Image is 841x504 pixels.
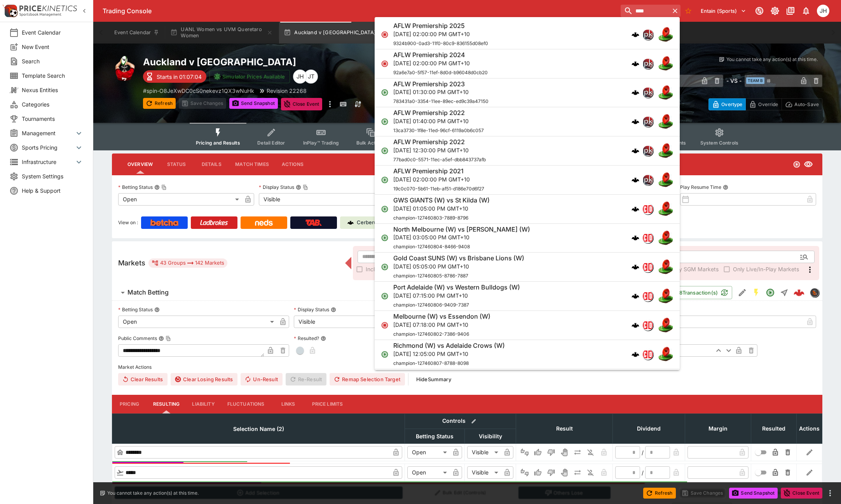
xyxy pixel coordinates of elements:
img: logo-cerberus.svg [632,31,639,38]
p: Resulted? [294,335,319,342]
svg: Open [381,205,389,213]
span: Only Live/In-Play Markets [733,265,799,273]
img: Ladbrokes [200,220,228,226]
label: View on : [118,216,138,229]
h6: Port Adelaide (W) vs Western Bulldogs (W) [393,283,520,291]
img: TabNZ [305,220,322,226]
button: Close Event [281,98,323,110]
input: search [621,5,670,17]
div: Visible [467,446,501,459]
button: Details [194,155,229,174]
span: 92a6e7a0-5f57-11ef-8d0d-b96048d0cb20 [393,70,488,75]
img: Betcha [150,220,178,226]
span: Bulk Actions [356,140,385,146]
button: Simulator Prices Available [209,70,290,83]
h6: Melbourne (W) vs Essendon (W) [393,312,490,321]
span: Detail Editor [257,140,285,146]
span: System Controls [700,140,738,146]
h6: AFLW Premiership 2021 [393,167,464,175]
img: championdata.png [643,233,653,243]
button: Overview [121,155,159,174]
h6: - VS - [726,77,742,85]
div: pricekinetics [642,145,653,156]
p: Public Comments [118,335,157,342]
img: logo-cerberus.svg [632,263,639,271]
img: logo-cerberus.svg [632,89,639,96]
img: championdata.png [643,291,653,301]
img: championdata.png [643,204,653,214]
button: Public CommentsCopy To Clipboard [159,336,164,341]
div: championdata [642,262,653,272]
button: Clear Results [118,373,168,385]
img: logo-cerberus--red.svg [794,287,804,298]
div: pricekinetics [642,58,653,69]
div: Visible [467,466,501,479]
p: Auto-Save [794,100,819,108]
div: Open [118,193,242,206]
span: Visibility [470,432,511,441]
button: Win [532,466,544,479]
button: Event Calendar [110,22,164,44]
div: cerberus [632,263,639,271]
span: Event Calendar [22,28,84,37]
button: Send Snapshot [229,98,278,109]
th: Actions [797,413,822,443]
p: Betting Status [118,306,153,313]
button: Edit Detail [735,286,749,300]
button: Documentation [783,4,797,18]
img: australian_rules.png [658,56,673,72]
p: Override [758,100,778,108]
img: australian_rules.png [658,172,673,188]
img: logo-cerberus.svg [632,176,639,184]
div: championdata [642,291,653,302]
img: australian_rules.png [658,317,673,333]
svg: Open [381,292,389,300]
h6: Richmond (W) vs Adelaide Crows (W) [393,342,505,350]
h6: AFLW Premiership 2022 [393,109,465,117]
button: Play Resume Time [723,185,728,190]
img: australian_rules.png [658,230,673,246]
span: Management [22,129,74,137]
div: 6a984ef0-8ce7-40a6-9d12-a6a03771381b [794,287,804,298]
div: pricekinetics [642,116,653,127]
a: Cerberus [340,216,387,229]
h6: AFLW Premiership 2022 [393,138,465,146]
img: logo-cerberus.svg [632,234,639,242]
button: Auto-Save [782,98,822,110]
button: Eliminated In Play [585,466,597,479]
p: [DATE] 07:18:00 PM GMT+10 [393,321,490,329]
button: Void [558,446,571,459]
button: Status [159,155,194,174]
span: champion-127460806-9409-7387 [393,302,469,308]
span: New Event [22,43,84,51]
svg: Open [381,351,389,358]
div: cerberus [632,234,639,242]
img: logo-cerberus.svg [632,321,639,329]
button: Push [571,446,584,459]
svg: Open [381,118,389,126]
svg: Visible [804,160,813,169]
button: Betting StatusCopy To Clipboard [154,185,160,190]
button: No Bookmarks [682,5,694,17]
div: Open [118,316,277,328]
img: Sportsbook Management [19,13,61,16]
svg: Closed [381,31,389,38]
img: logo-cerberus.svg [632,205,639,213]
img: logo-cerberus.svg [632,351,639,358]
span: Betting Status [407,432,462,441]
img: pricekinetics.png [643,87,653,98]
span: Template Search [22,72,84,80]
h5: Markets [118,258,145,267]
button: Lose [545,466,557,479]
img: sportingsolutions [810,288,819,297]
img: logo-cerberus.svg [632,292,639,300]
p: [DATE] 02:00:00 PM GMT+10 [393,175,484,183]
button: Fluctuations [221,395,271,413]
button: Copy To Clipboard [161,185,167,190]
button: Toggle light/dark mode [768,4,782,18]
div: Visible [259,193,382,206]
p: Betting Status [118,184,153,190]
svg: Open [381,263,389,271]
button: Display StatusCopy To Clipboard [296,185,301,190]
button: Notifications [799,4,813,18]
